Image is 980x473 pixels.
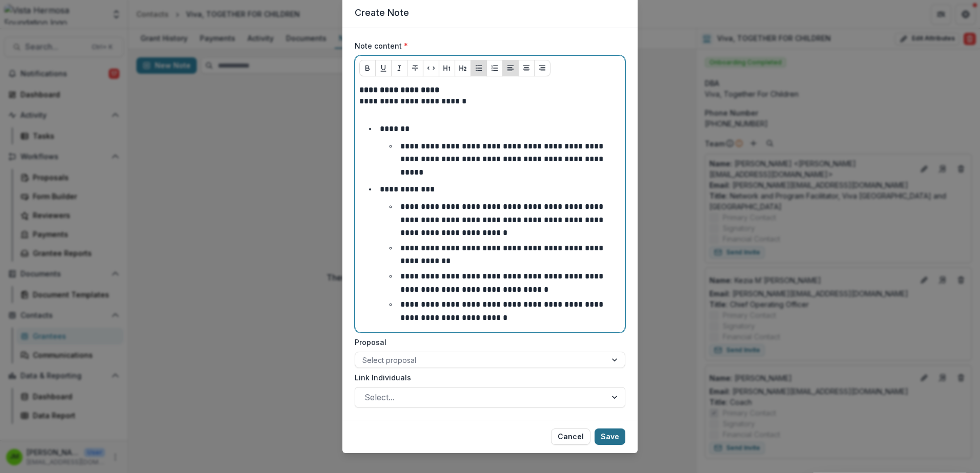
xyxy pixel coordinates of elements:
button: Save [595,428,625,445]
button: Align Left [502,60,519,76]
button: Align Right [534,60,550,76]
button: Italicize [391,60,407,76]
button: Bold [359,60,376,76]
button: Ordered List [486,60,503,76]
button: Underline [375,60,392,76]
button: Code [423,60,439,76]
button: Heading 2 [455,60,471,76]
button: Align Center [518,60,535,76]
label: Note content [355,40,619,51]
label: Proposal [355,337,619,348]
button: Heading 1 [439,60,455,76]
button: Bullet List [471,60,487,76]
label: Link Individuals [355,372,619,383]
button: Cancel [551,428,590,445]
button: Strike [407,60,423,76]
